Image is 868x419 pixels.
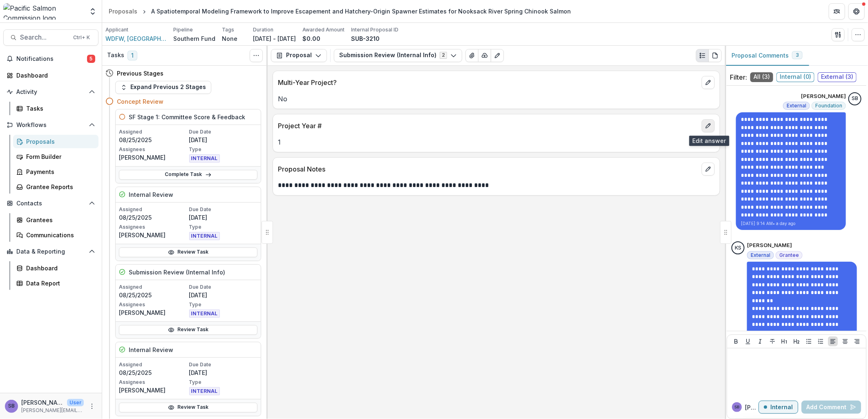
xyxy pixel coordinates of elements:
[119,170,257,180] a: Complete Task
[189,206,258,213] p: Due Date
[119,231,188,239] p: [PERSON_NAME]
[702,119,715,132] button: edit
[119,361,188,368] p: Assigned
[189,136,258,144] p: [DATE]
[119,128,188,136] p: Assigned
[105,5,141,17] a: Proposals
[779,252,799,258] span: Grantee
[731,337,741,346] button: Bold
[3,29,98,46] button: Search...
[189,379,258,386] p: Type
[829,3,845,20] button: Partners
[87,55,95,63] span: 5
[796,52,799,58] span: 3
[26,216,92,224] div: Grantees
[3,245,98,258] button: Open Data & Reporting
[119,379,188,386] p: Assignees
[109,7,137,16] div: Proposals
[16,122,85,129] span: Workflows
[747,241,792,250] p: [PERSON_NAME]
[702,163,715,176] button: edit
[119,325,257,335] a: Review Task
[189,291,258,299] p: [DATE]
[13,213,98,227] a: Grantees
[278,164,698,174] p: Proposal Notes
[779,337,789,346] button: Heading 1
[173,26,193,33] p: Pipeline
[776,72,814,82] span: Internal ( 0 )
[770,404,793,411] p: Internal
[117,69,163,78] h4: Previous Stages
[128,51,137,60] span: 1
[72,33,92,42] div: Ctrl + K
[253,34,296,43] p: [DATE] - [DATE]
[278,137,715,147] p: 1
[13,135,98,148] a: Proposals
[105,34,167,43] a: WDFW, [GEOGRAPHIC_DATA]
[129,190,173,199] h5: Internal Review
[119,291,188,299] p: 08/25/2025
[840,337,850,346] button: Align Center
[13,180,98,194] a: Grantee Reports
[119,206,188,213] p: Assigned
[787,103,806,109] span: External
[465,49,479,62] button: View Attached Files
[26,264,92,272] div: Dashboard
[250,49,263,62] button: Toggle View Cancelled Tasks
[13,150,98,163] a: Form Builder
[21,407,84,414] p: [PERSON_NAME][EMAIL_ADDRESS][DOMAIN_NAME]
[491,49,504,62] button: Edit as form
[189,128,258,136] p: Due Date
[3,52,98,65] button: Notifications5
[767,337,777,346] button: Strike
[189,146,258,153] p: Type
[119,136,188,144] p: 08/25/2025
[173,34,215,43] p: Southern Fund
[334,49,462,62] button: Submission Review (Internal Info)2
[119,213,188,222] p: 08/25/2025
[755,337,765,346] button: Italicize
[119,403,257,412] a: Review Task
[189,213,258,222] p: [DATE]
[3,69,98,82] a: Dashboard
[189,154,220,163] span: INTERNAL
[107,52,124,59] h3: Tasks
[20,33,68,41] span: Search...
[129,268,225,276] h5: Submission Review (Internal Info)
[743,337,753,346] button: Underline
[758,401,798,414] button: Internal
[189,232,220,240] span: INTERNAL
[815,103,842,109] span: Foundation
[129,113,245,121] h5: SF Stage 1: Committee Score & Feedback
[734,405,739,409] div: Sascha Bendt
[67,399,84,406] p: User
[26,152,92,161] div: Form Builder
[696,49,709,62] button: Plaintext view
[792,337,801,346] button: Heading 2
[804,337,814,346] button: Bullet List
[119,283,188,291] p: Assigned
[13,228,98,242] a: Communications
[16,248,85,255] span: Data & Reporting
[750,72,773,82] span: All ( 3 )
[278,121,698,131] p: Project Year #
[13,261,98,275] a: Dashboard
[730,72,747,82] p: Filter:
[117,97,163,106] h4: Concept Review
[751,252,770,258] span: External
[26,279,92,288] div: Data Report
[13,165,98,178] a: Payments
[119,386,188,394] p: [PERSON_NAME]
[702,76,715,89] button: edit
[119,368,188,377] p: 08/25/2025
[119,223,188,231] p: Assignees
[119,247,257,257] a: Review Task
[801,92,846,100] p: [PERSON_NAME]
[189,301,258,308] p: Type
[105,26,128,33] p: Applicant
[26,104,92,113] div: Tasks
[271,49,327,62] button: Proposal
[119,153,188,162] p: [PERSON_NAME]
[26,231,92,239] div: Communications
[3,85,98,98] button: Open Activity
